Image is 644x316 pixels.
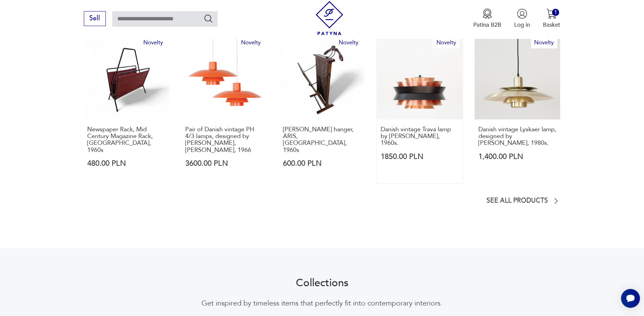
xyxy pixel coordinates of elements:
a: NoveltyPair of Danish vintage PH 4/3 lamps, designed by Poul Henningsen, Louis Poulsen, 1966Pair ... [182,34,267,183]
font: Sell [89,14,100,23]
button: Log in [514,8,530,29]
img: Cart icon [546,8,557,19]
a: NoveltyButler hanger, ARIS, Italy, 1960s[PERSON_NAME] hanger, ARIS, [GEOGRAPHIC_DATA], 1960s600.0... [279,34,365,183]
img: Medal icon [482,8,493,19]
button: Search [204,14,213,23]
font: 1 [554,8,557,16]
a: Sell [84,16,106,22]
font: See all products [486,196,548,205]
button: Sell [84,11,106,26]
font: 3600.00 PLN [185,158,228,168]
font: 480.00 PLN [87,158,126,168]
font: 600.00 PLN [283,158,322,168]
font: Basket [543,21,560,29]
font: [PERSON_NAME] hanger, ARIS, [GEOGRAPHIC_DATA], 1960s [283,125,354,154]
font: Collections [296,276,349,290]
font: Danish vintage Trava lamp by [PERSON_NAME], 1960s. [381,125,451,148]
a: NoveltyDanish vintage Trava lamp by Carl Thore, 1960s.Danish vintage Trava lamp by [PERSON_NAME],... [377,34,462,183]
a: See all products [486,197,560,205]
iframe: Smartsupp widget button [621,289,640,308]
font: Log in [514,21,530,29]
font: Patina B2B [473,21,501,29]
img: Patina - vintage furniture and decorations store [312,1,347,35]
font: Danish vintage Lyskaer lamp, designed by [PERSON_NAME], 1980s. [478,125,556,148]
button: Patina B2B [473,8,501,29]
img: User icon [517,8,527,19]
font: 1850.00 PLN [381,152,424,162]
font: 1,400.00 PLN [478,152,523,162]
font: Pair of Danish vintage PH 4/3 lamps, designed by [PERSON_NAME], [PERSON_NAME], 1966 [185,125,254,154]
a: NoveltyDanish vintage Lyskaer lamp, designed by Bent Nordsted, 1980s.Danish vintage Lyskaer lamp,... [475,34,560,183]
button: 1Basket [543,8,560,29]
a: Medal iconPatina B2B [473,8,501,29]
font: Get inspired by timeless items that perfectly fit into contemporary interiors. [201,298,443,308]
a: NoveltyNewspaper Rack, Mid Century Magazine Rack, Germany, 1960sNewspaper Rack, Mid Century Magaz... [84,34,169,183]
font: Newspaper Rack, Mid Century Magazine Rack, [GEOGRAPHIC_DATA], 1960s [87,125,153,154]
